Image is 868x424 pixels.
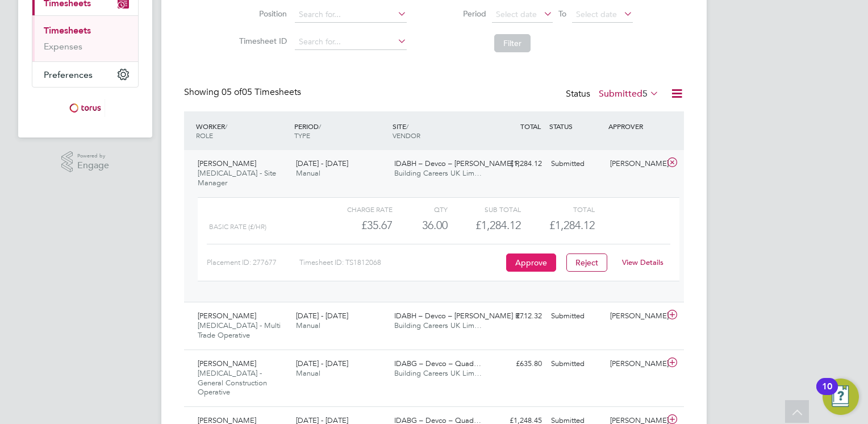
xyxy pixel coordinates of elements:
input: Search for... [295,34,407,50]
div: Charge rate [319,202,393,216]
label: Timesheet ID [236,36,287,46]
a: View Details [622,257,663,267]
span: Manual [296,321,320,330]
span: IDABG – Devco – Quad… [394,359,481,368]
button: Approve [506,253,556,272]
span: Manual [296,368,320,378]
span: VENDOR [393,131,420,140]
input: Search for... [295,7,407,23]
span: 05 of [222,86,242,98]
div: Submitted [546,355,606,373]
span: [PERSON_NAME] [198,311,256,321]
div: £1,284.12 [487,155,546,173]
span: ROLE [196,131,213,140]
span: [DATE] - [DATE] [296,359,348,368]
div: Submitted [546,155,606,173]
div: Status [566,86,661,102]
span: [MEDICAL_DATA] - General Construction Operative [198,368,267,397]
div: [PERSON_NAME] [606,355,665,373]
span: Basic Rate (£/HR) [209,223,266,231]
div: APPROVER [606,116,665,136]
div: PERIOD [291,116,390,146]
span: [PERSON_NAME] [198,359,256,368]
div: 10 [822,386,832,401]
span: Engage [77,161,109,171]
span: To [555,6,570,21]
span: Select date [496,9,537,19]
button: Open Resource Center, 10 new notifications [823,379,859,415]
div: STATUS [546,116,606,136]
div: Total [521,202,594,216]
div: WORKER [193,116,291,146]
span: [MEDICAL_DATA] - Multi Trade Operative [198,321,281,340]
label: Period [435,9,486,19]
label: Position [236,9,287,19]
div: SITE [390,116,488,146]
div: [PERSON_NAME] [606,155,665,173]
span: / [319,122,321,131]
span: 5 [642,88,648,99]
a: Go to home page [32,99,139,117]
button: Preferences [32,62,138,87]
div: [PERSON_NAME] [606,307,665,326]
button: Reject [566,253,607,272]
a: Powered byEngage [61,151,110,173]
span: Building Careers UK Lim… [394,168,482,178]
span: IDABH – Devco – [PERSON_NAME] R… [394,311,527,321]
div: 36.00 [393,216,448,235]
div: Timesheets [32,15,138,61]
div: Placement ID: 277677 [207,253,299,272]
div: £1,284.12 [448,216,521,235]
div: £35.67 [319,216,393,235]
label: Submitted [599,88,659,99]
span: 05 Timesheets [222,86,301,98]
div: QTY [393,202,448,216]
span: / [406,122,408,131]
div: £635.80 [487,355,546,373]
button: Filter [494,34,531,52]
span: £1,284.12 [549,218,595,232]
span: [DATE] - [DATE] [296,311,348,321]
span: Preferences [44,69,93,80]
span: [MEDICAL_DATA] - Site Manager [198,168,276,188]
span: Select date [576,9,617,19]
div: Timesheet ID: TS1812068 [299,253,503,272]
div: Sub Total [448,202,521,216]
span: Building Careers UK Lim… [394,368,482,378]
div: £712.32 [487,307,546,326]
img: torus-logo-retina.png [65,99,105,117]
div: Submitted [546,307,606,326]
span: Building Careers UK Lim… [394,321,482,330]
span: / [225,122,227,131]
span: IDABH – Devco – [PERSON_NAME] R… [394,159,527,168]
a: Timesheets [44,25,91,36]
span: [DATE] - [DATE] [296,159,348,168]
span: [PERSON_NAME] [198,159,256,168]
span: Manual [296,168,320,178]
a: Expenses [44,41,82,52]
div: Showing [184,86,303,98]
span: TYPE [294,131,310,140]
span: TOTAL [520,122,541,131]
span: Powered by [77,151,109,161]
